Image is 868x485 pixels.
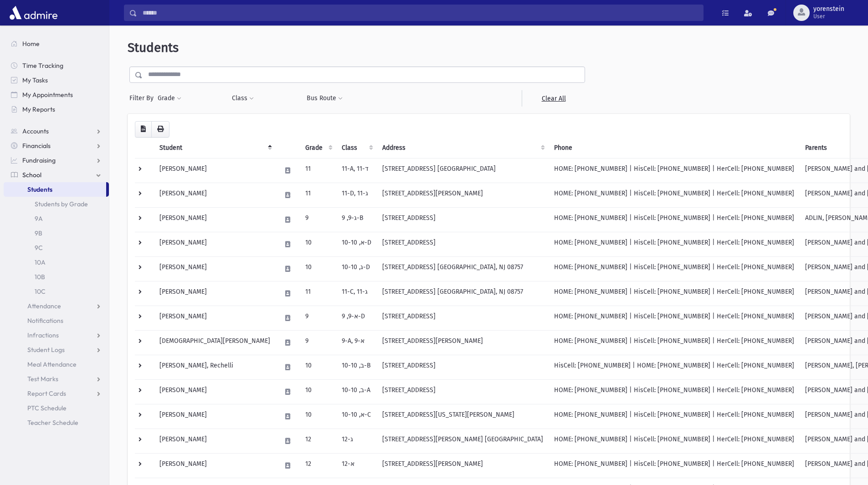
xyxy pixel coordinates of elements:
[300,207,336,232] td: 9
[4,386,109,401] a: Report Cards
[4,36,109,51] a: Home
[27,389,66,398] span: Report Cards
[4,138,109,153] a: Financials
[377,429,549,453] td: [STREET_ADDRESS][PERSON_NAME] [GEOGRAPHIC_DATA]
[377,138,549,158] th: Address: activate to sort column ascending
[154,158,276,183] td: [PERSON_NAME]
[377,183,549,207] td: [STREET_ADDRESS][PERSON_NAME]
[377,330,549,355] td: [STREET_ADDRESS][PERSON_NAME]
[377,281,549,306] td: [STREET_ADDRESS] [GEOGRAPHIC_DATA], NJ 08757
[549,256,800,281] td: HOME: [PHONE_NUMBER] | HisCell: [PHONE_NUMBER] | HerCell: [PHONE_NUMBER]
[336,281,377,306] td: 11-C, 11-ג
[4,284,109,299] a: 10C
[4,211,109,226] a: 9A
[336,158,377,183] td: 11-A, 11-ד
[377,256,549,281] td: [STREET_ADDRESS] [GEOGRAPHIC_DATA], NJ 08757
[549,183,800,207] td: HOME: [PHONE_NUMBER] | HisCell: [PHONE_NUMBER] | HerCell: [PHONE_NUMBER]
[154,138,276,158] th: Student: activate to sort column descending
[4,58,109,73] a: Time Tracking
[4,270,109,284] a: 10B
[549,138,800,158] th: Phone
[4,313,109,328] a: Notifications
[549,355,800,379] td: HisCell: [PHONE_NUMBER] | HOME: [PHONE_NUMBER] | HerCell: [PHONE_NUMBER]
[154,232,276,256] td: [PERSON_NAME]
[4,255,109,270] a: 10A
[549,404,800,429] td: HOME: [PHONE_NUMBER] | HisCell: [PHONE_NUMBER] | HerCell: [PHONE_NUMBER]
[22,61,63,70] span: Time Tracking
[137,5,703,21] input: Search
[128,40,179,55] span: Students
[336,379,377,404] td: 10-ב, 10-A
[549,232,800,256] td: HOME: [PHONE_NUMBER] | HisCell: [PHONE_NUMBER] | HerCell: [PHONE_NUMBER]
[154,404,276,429] td: [PERSON_NAME]
[336,404,377,429] td: 10-א, 10-C
[4,197,109,211] a: Students by Grade
[813,5,844,13] span: yorenstein
[154,355,276,379] td: [PERSON_NAME], Rechelli
[22,76,48,84] span: My Tasks
[549,453,800,478] td: HOME: [PHONE_NUMBER] | HisCell: [PHONE_NUMBER] | HerCell: [PHONE_NUMBER]
[522,90,585,107] a: Clear All
[154,306,276,330] td: [PERSON_NAME]
[336,355,377,379] td: 10-ב, 10-B
[300,232,336,256] td: 10
[813,13,844,20] span: User
[154,429,276,453] td: [PERSON_NAME]
[336,306,377,330] td: א-9, 9-D
[154,207,276,232] td: [PERSON_NAME]
[27,331,59,339] span: Infractions
[27,346,65,354] span: Student Logs
[4,415,109,430] a: Teacher Schedule
[300,379,336,404] td: 10
[22,127,49,135] span: Accounts
[7,4,60,22] img: AdmirePro
[300,138,336,158] th: Grade: activate to sort column ascending
[336,453,377,478] td: 12-א
[549,158,800,183] td: HOME: [PHONE_NUMBER] | HisCell: [PHONE_NUMBER] | HerCell: [PHONE_NUMBER]
[336,232,377,256] td: 10-א, 10-D
[336,256,377,281] td: 10-ג, 10-D
[27,185,52,194] span: Students
[300,404,336,429] td: 10
[4,401,109,415] a: PTC Schedule
[377,355,549,379] td: [STREET_ADDRESS]
[549,207,800,232] td: HOME: [PHONE_NUMBER] | HisCell: [PHONE_NUMBER] | HerCell: [PHONE_NUMBER]
[129,93,157,103] span: Filter By
[4,153,109,168] a: Fundraising
[300,453,336,478] td: 12
[336,207,377,232] td: ג-9, 9-B
[154,379,276,404] td: [PERSON_NAME]
[154,281,276,306] td: [PERSON_NAME]
[336,138,377,158] th: Class: activate to sort column ascending
[377,207,549,232] td: [STREET_ADDRESS]
[4,182,106,197] a: Students
[549,306,800,330] td: HOME: [PHONE_NUMBER] | HisCell: [PHONE_NUMBER] | HerCell: [PHONE_NUMBER]
[549,330,800,355] td: HOME: [PHONE_NUMBER] | HisCell: [PHONE_NUMBER] | HerCell: [PHONE_NUMBER]
[4,328,109,342] a: Infractions
[300,355,336,379] td: 10
[4,372,109,386] a: Test Marks
[135,121,152,138] button: CSV
[300,281,336,306] td: 11
[336,429,377,453] td: 12-ג
[377,453,549,478] td: [STREET_ADDRESS][PERSON_NAME]
[22,91,73,99] span: My Appointments
[377,404,549,429] td: [STREET_ADDRESS][US_STATE][PERSON_NAME]
[151,121,169,138] button: Print
[22,156,56,164] span: Fundraising
[377,158,549,183] td: [STREET_ADDRESS] [GEOGRAPHIC_DATA]
[4,226,109,240] a: 9B
[4,73,109,87] a: My Tasks
[154,183,276,207] td: [PERSON_NAME]
[300,306,336,330] td: 9
[336,330,377,355] td: 9-A, א-9
[4,357,109,372] a: Meal Attendance
[27,419,78,427] span: Teacher Schedule
[27,360,77,368] span: Meal Attendance
[4,124,109,138] a: Accounts
[4,168,109,182] a: School
[27,302,61,310] span: Attendance
[300,256,336,281] td: 10
[4,299,109,313] a: Attendance
[22,40,40,48] span: Home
